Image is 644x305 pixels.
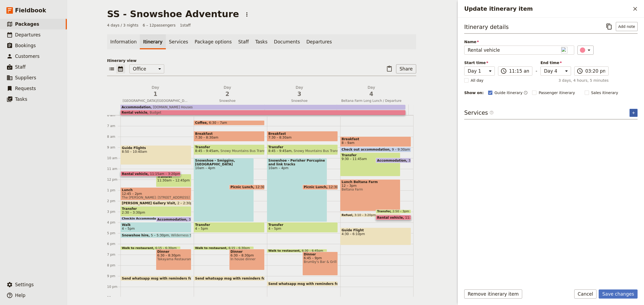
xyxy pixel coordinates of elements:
select: Start time [464,66,495,76]
button: Save changes [599,289,638,299]
div: [PERSON_NAME] Gallery Visit2 – 2:30pm [120,201,191,206]
span: 1 staff [180,23,191,28]
div: 8 am [107,135,120,139]
div: 10 am [107,156,120,160]
div: Rental vehicle11:15am – 3:20pm [376,215,411,220]
input: ​ [509,68,529,74]
span: Send whatsapp msg with reminders for next day [268,282,359,285]
span: Guide itinerary [495,90,523,95]
span: Breakfast [342,137,410,141]
span: Transfer [195,145,263,149]
span: 3:30pm – 10am [408,159,434,162]
span: Lunch Beltana Farm [342,180,399,184]
a: Package options [191,34,235,49]
div: Transfer8:45 – 9:45amSnowy Mountains Bus Transfer [194,144,265,155]
span: 10am – 4pm [268,166,326,170]
a: Documents [271,34,303,49]
div: 8 pm [107,263,120,267]
div: Refuel3:10 – 3:20pm [340,213,400,217]
div: Walk to restaurant6:15 – 6:30pm [120,246,181,250]
span: 9 – 9:30am [392,148,410,151]
span: Picnic Lunch [304,185,329,189]
span: Takayama Restaurant, [GEOGRAPHIC_DATA] [157,257,190,261]
button: Cancel [574,289,597,299]
span: 3 days, 4 hours, 5 minutes [558,78,609,83]
span: Dinner [157,250,190,254]
span: Dinner [230,250,263,254]
input: ​ [585,68,605,74]
span: 2 [195,90,260,98]
div: Snowshoe - Smiggins, [GEOGRAPHIC_DATA]10am – 4pm [194,158,254,222]
div: 9 am [107,145,120,150]
input: Name [464,46,574,55]
span: 8:45 – 9:45am [195,149,218,153]
div: Transfer4 – 5pm [194,222,265,233]
span: Transfer [195,223,263,227]
span: 3 [267,90,332,98]
span: 2:30 – 3:30pm [122,211,145,214]
span: 4:30 – 6:10pm [342,232,410,236]
div: 5 pm [107,231,120,235]
a: Itinerary [140,34,166,49]
div: Walk to restaurant6:15 – 6:30pm [194,246,254,250]
span: Accommodation [122,105,151,109]
div: 10 pm [107,285,120,289]
span: Accommodation [157,218,189,221]
span: Snowshoe - Smiggins, [GEOGRAPHIC_DATA] [195,159,253,166]
span: Packages [15,21,39,27]
span: 6 – 12 passengers [143,23,176,28]
button: Day3Snowshoe [265,85,336,105]
span: 4 – 5pm [268,227,281,230]
div: Guide Flight4:30 – 6:10pm [340,228,411,245]
span: [PERSON_NAME] Gallery Visit [122,201,177,205]
span: Departures [15,32,41,38]
span: Customers [15,54,39,59]
span: Lunch [122,188,190,192]
span: Rental vehicle [122,111,147,114]
span: 12:30 – 1pm [329,185,349,189]
span: Name [464,39,574,44]
span: Breakfast [268,132,336,136]
span: Guide Flight [342,228,410,232]
span: Beltana Farm Long Lunch / Departure [336,99,406,103]
button: Copy itinerary item [605,22,614,31]
span: Beltana Farm [342,188,399,191]
h2: Day [267,85,332,98]
span: [DOMAIN_NAME] Houses [151,105,193,109]
div: Rental vehicleBudget [120,110,405,115]
button: Day4Beltana Farm Long Lunch / Departure [336,85,408,105]
span: Picnic Lunch [230,185,255,189]
span: 7:30 – 8:30am [268,136,292,139]
span: ​ [489,110,494,115]
span: 8:45 – 9:45am [268,149,292,153]
span: Walk [122,223,190,227]
a: Tasks [252,34,271,49]
span: Snowy Mountains Bus Transfer [292,149,343,153]
div: 6 pm [107,242,120,246]
span: Rental vehicle [122,172,150,176]
div: 1 pm [107,188,120,192]
span: 2 – 2:30pm [177,201,196,205]
span: Requests [15,86,36,91]
div: ​ [580,47,592,53]
h2: Day [123,85,188,98]
div: Walk4 – 5pm [120,222,191,233]
span: Budget [147,111,161,114]
div: Snowshoe - Perisher Porcupine and link tracks10am – 4pm [267,158,327,222]
div: Checkin Accommodation3:30 – 3:45pm [120,217,181,221]
div: Transfer8:45 – 9:45amSnowy Mountains Bus Transfer [267,144,338,155]
button: Add note [616,22,638,31]
div: Breakfast7:30 – 8:30am [194,131,265,142]
div: Rental vehicle11:15am – 3:20pmBudget [120,171,181,176]
span: ​ [577,68,583,74]
button: ​ [577,46,594,55]
span: Walk to restaurant [268,249,302,252]
span: Walk to restaurant [122,247,155,250]
span: Transfer [268,145,336,149]
span: Transfer [268,223,336,227]
div: Dinner6:30 – 8:30pmTakayama Restaurant, [GEOGRAPHIC_DATA] [156,249,191,270]
span: 5 – 5:30pm [151,233,169,237]
span: 6:45 – 9pm [304,256,336,260]
div: Picnic Lunch12:30 – 1pm [302,185,338,190]
div: 12 pm [107,177,120,182]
